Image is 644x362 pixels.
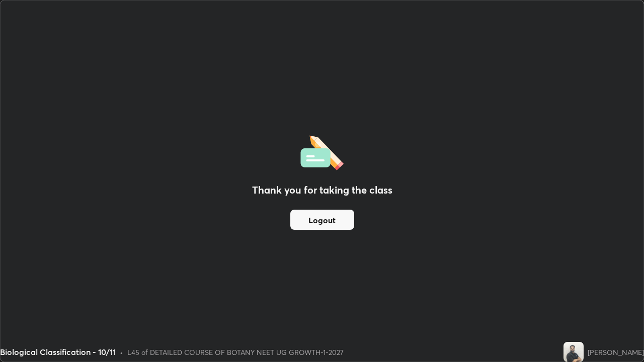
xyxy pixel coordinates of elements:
h2: Thank you for taking the class [252,183,392,198]
button: Logout [290,210,354,230]
div: [PERSON_NAME] [588,347,644,357]
img: fcfddd3f18814954914cb8d37cd5bb09.jpg [563,342,584,362]
div: • [120,347,123,357]
img: offlineFeedback.1438e8b3.svg [300,132,344,170]
div: L45 of DETAILED COURSE OF BOTANY NEET UG GROWTH-1-2027 [127,347,344,357]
